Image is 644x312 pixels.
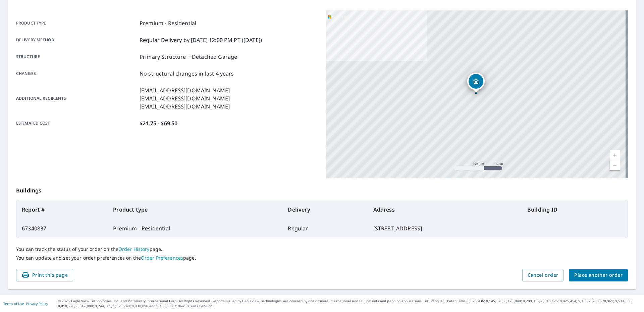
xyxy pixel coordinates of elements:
[140,36,262,44] p: Regular Delivery by [DATE] 12:00 PM PT ([DATE])
[16,269,73,281] button: Print this page
[21,271,68,279] span: Print this page
[569,269,628,281] button: Place another order
[610,160,620,170] a: Current Level 17, Zoom Out
[3,302,48,306] p: |
[16,19,137,27] p: Product type
[26,301,48,306] a: Privacy Policy
[467,73,485,93] div: Dropped pin, building 1, Residential property, 1123 Eureka Ave Scranton, PA 18508
[140,119,177,127] p: $21.75 - $69.50
[368,219,522,238] td: [STREET_ADDRESS]
[16,246,628,252] p: You can track the status of your order on the page.
[16,119,137,127] p: Estimated cost
[368,200,522,219] th: Address
[140,70,234,78] p: No structural changes in last 4 years
[528,271,558,279] span: Cancel order
[140,94,230,102] p: [EMAIL_ADDRESS][DOMAIN_NAME]
[282,219,368,238] td: Regular
[522,269,564,281] button: Cancel order
[16,200,108,219] th: Report #
[140,19,196,27] p: Premium - Residential
[140,53,237,61] p: Primary Structure + Detached Garage
[118,246,150,252] a: Order History
[16,255,628,261] p: You can update and set your order preferences on the page.
[282,200,368,219] th: Delivery
[16,53,137,61] p: Structure
[574,271,623,279] span: Place another order
[141,255,183,261] a: Order Preferences
[140,86,230,94] p: [EMAIL_ADDRESS][DOMAIN_NAME]
[16,219,108,238] td: 67340837
[140,102,230,110] p: [EMAIL_ADDRESS][DOMAIN_NAME]
[610,150,620,160] a: Current Level 17, Zoom In
[16,70,137,78] p: Changes
[108,200,282,219] th: Product type
[3,301,24,306] a: Terms of Use
[16,86,137,110] p: Additional recipients
[108,219,282,238] td: Premium - Residential
[16,36,137,44] p: Delivery method
[16,178,628,200] p: Buildings
[522,200,628,219] th: Building ID
[58,299,641,309] p: © 2025 Eagle View Technologies, Inc. and Pictometry International Corp. All Rights Reserved. Repo...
